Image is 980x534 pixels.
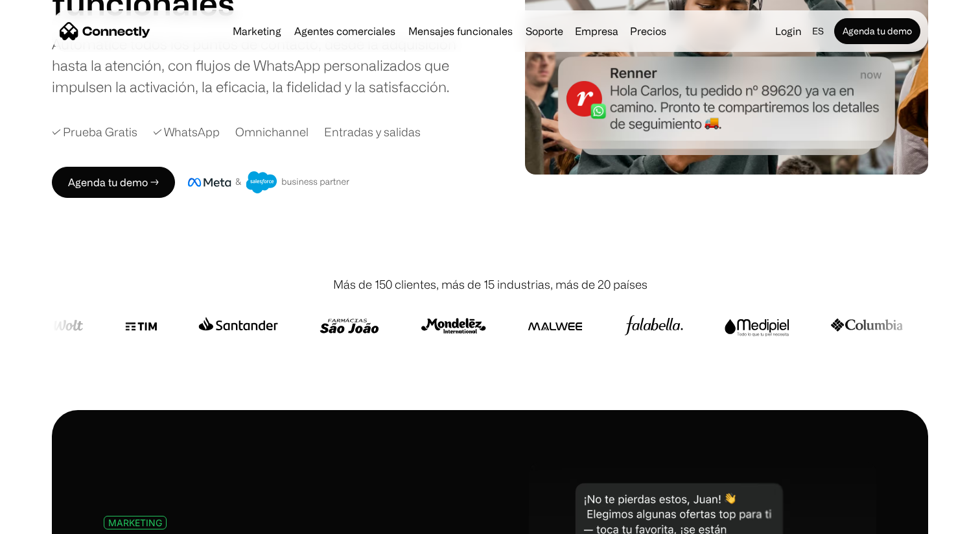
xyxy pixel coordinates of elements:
div: Más de 150 clientes, más de 15 industrias, más de 20 países [333,276,647,293]
ul: Language list [26,511,78,529]
a: Mensajes funcionales [403,26,518,36]
div: Empresa [571,22,622,40]
img: Insignia de socio comercial de Meta y Salesforce. [188,171,350,193]
div: es [812,22,824,40]
a: home [60,21,150,41]
div: ✓ WhatsApp [153,123,220,141]
div: es [807,22,832,40]
a: Agenda tu demo → [52,167,175,198]
a: Marketing [227,26,286,36]
div: ✓ Prueba Gratis [52,123,137,141]
a: Agenda tu demo [834,18,920,44]
a: Login [770,22,807,40]
a: Agentes comerciales [289,26,401,36]
a: Soporte [520,26,568,36]
aside: Language selected: Español [13,510,78,529]
div: Omnichannel [235,123,309,141]
div: Empresa [575,22,618,40]
div: Entradas y salidas [324,123,421,141]
div: Automatice todos los puntos de contacto, desde la adquisición hasta la atención, con flujos de Wh... [52,33,460,97]
a: Precios [625,26,671,36]
div: MARKETING [108,518,162,528]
